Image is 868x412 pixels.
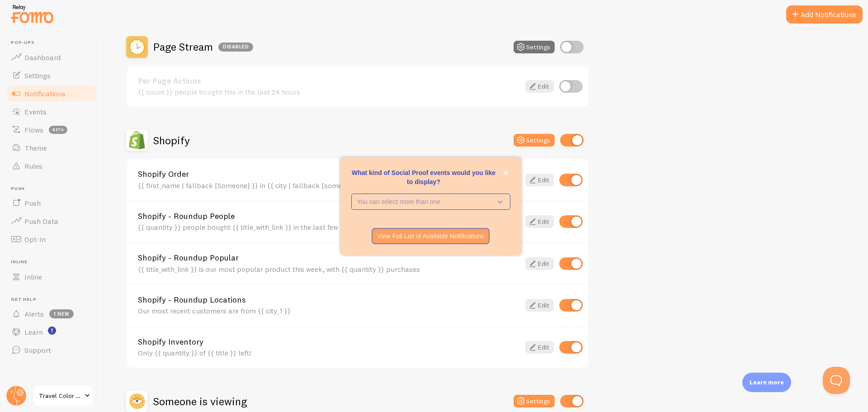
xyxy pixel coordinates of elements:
a: Shopify - Roundup Locations [138,296,520,304]
span: Get Help [11,297,99,303]
div: What kind of Social Proof events would you like to display? [340,157,521,255]
div: {{ title_with_link }} is our most popular product this week, with {{ quantity }} purchases [138,265,520,273]
a: Edit [525,215,554,228]
img: fomo-relay-logo-orange.svg [9,2,55,25]
span: Support [24,346,51,355]
img: Shopify [126,129,148,151]
a: Opt-In [5,230,99,248]
span: Dashboard [24,53,61,62]
a: Support [5,341,99,359]
button: You can select more than one [351,194,510,210]
div: Our most recent customers are from {{ city_1 }} [138,307,520,315]
span: Theme [24,143,47,152]
span: Push [11,186,99,192]
a: Shopify Order [138,170,520,178]
div: Disabled [218,43,253,52]
a: Edit [525,299,554,312]
span: beta [49,126,67,134]
svg: <p>Watch New Feature Tutorials!</p> [48,327,56,335]
button: Settings [514,41,555,53]
div: Learn more [742,373,791,392]
a: Shopify Inventory [138,338,520,346]
span: Events [24,107,47,116]
a: Alerts 1 new [5,305,99,323]
a: Shopify - Roundup People [138,212,520,220]
a: Edit [525,257,554,270]
h2: Page Stream [153,40,253,54]
a: Push [5,194,99,212]
span: Travel Color Repeat [39,390,82,401]
a: Settings [5,66,99,85]
p: You can select more than one [357,197,492,206]
p: View Full List of Available Notifications [377,232,485,241]
a: Flows beta [5,121,99,139]
span: Learn [24,327,43,336]
span: Pop-ups [11,40,99,46]
span: Notifications [24,89,66,98]
button: Settings [514,134,555,147]
span: Push [24,199,41,208]
span: Inline [24,272,42,281]
p: What kind of Social Proof events would you like to display? [351,168,510,186]
a: Travel Color Repeat [33,385,94,407]
div: {{ count }} people bought this in the last 24 hours [138,88,520,96]
a: Edit [525,174,554,186]
a: Rules [5,157,99,175]
a: Notifications [5,85,99,103]
span: Flows [24,125,43,134]
a: Shopify - Roundup Popular [138,254,520,262]
span: Inline [11,259,99,265]
span: Push Data [24,217,58,226]
iframe: Help Scout Beacon - Open [823,367,850,394]
a: Theme [5,139,99,157]
a: Events [5,103,99,121]
a: Inline [5,268,99,286]
h2: Shopify [153,133,190,147]
button: View Full List of Available Notifications [372,228,490,244]
span: 1 new [49,309,74,318]
a: Per Page Actions [138,77,520,85]
a: Edit [525,80,554,93]
img: Someone is viewing [126,390,148,412]
span: Alerts [24,309,44,318]
a: Edit [525,341,554,354]
a: Learn [5,323,99,341]
img: Page Stream [126,36,148,58]
button: Settings [514,395,555,407]
div: {{ first_name | fallback [Someone] }} in {{ city | fallback [somewhere cool] }}, {{ province | fa... [138,181,520,189]
p: Learn more [750,378,784,387]
h2: Someone is viewing [153,394,247,408]
div: Only {{ quantity }} of {{ title }} left! [138,349,520,357]
a: Push Data [5,212,99,230]
a: Dashboard [5,48,99,66]
button: close, [501,168,510,178]
span: Rules [24,161,42,170]
span: Settings [24,71,51,80]
span: Opt-In [24,235,46,244]
div: {{ quantity }} people bought {{ title_with_link }} in the last few hours [138,223,520,231]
